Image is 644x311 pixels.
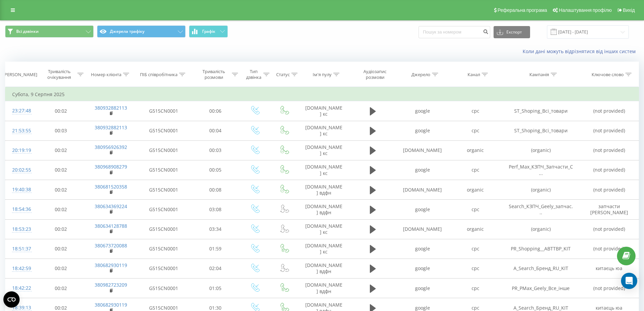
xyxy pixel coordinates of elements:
td: 00:02 [37,160,86,180]
td: 00:06 [191,101,240,121]
td: 01:05 [191,279,240,298]
td: PR_Shopping__АВТТВР_KIT [502,239,580,259]
div: 23:27:48 [12,104,30,117]
td: (not provided) [580,180,639,200]
div: 20:19:19 [12,144,30,157]
td: 00:08 [191,180,240,200]
td: [DOMAIN_NAME] кс [299,121,349,140]
td: 03:08 [191,200,240,219]
td: [DOMAIN_NAME] кс [299,219,349,239]
div: Канал [468,72,480,77]
td: [DOMAIN_NAME] [396,180,449,200]
td: cpc [449,121,502,140]
td: organic [449,140,502,160]
div: Ключове слово [592,72,624,77]
td: (not provided) [580,121,639,140]
td: G515CN0001 [136,101,191,121]
td: (not provided) [580,140,639,160]
td: [DOMAIN_NAME] вдфн [299,279,349,298]
td: google [396,200,449,219]
div: Тривалість розмови [197,69,231,80]
a: 380681520358 [95,183,127,190]
td: 00:02 [37,180,86,200]
span: Графік [202,29,215,34]
td: 00:02 [37,259,86,278]
span: Вихід [623,7,635,13]
div: 18:51:37 [12,242,30,256]
a: 380682930119 [95,262,127,268]
td: organic [449,219,502,239]
div: 18:42:59 [12,262,30,275]
div: 20:02:55 [12,163,30,177]
td: G515CN0001 [136,279,191,298]
td: G515CN0001 [136,140,191,160]
div: 18:53:23 [12,223,30,236]
td: [DOMAIN_NAME] вдфн [299,259,349,278]
td: cpc [449,239,502,259]
td: китаєць юа [580,259,639,278]
td: [DOMAIN_NAME] кс [299,101,349,121]
td: cpc [449,279,502,298]
td: G515CN0001 [136,200,191,219]
a: 380682930119 [95,302,127,308]
span: Всі дзвінки [16,29,39,34]
td: G515CN0001 [136,239,191,259]
td: google [396,279,449,298]
span: Perf_Max_КЗПЧ_Запчасти_C... [509,163,573,176]
td: 01:59 [191,239,240,259]
button: Експорт [494,26,530,38]
div: [PERSON_NAME] [3,72,37,77]
td: [DOMAIN_NAME] вдфн [299,180,349,200]
td: 00:02 [37,101,86,121]
div: Open Intercom Messenger [621,273,637,289]
td: cpc [449,259,502,278]
button: Всі дзвінки [5,25,94,38]
td: G515CN0001 [136,180,191,200]
td: (organic) [502,140,580,160]
td: [DOMAIN_NAME] [396,219,449,239]
button: Джерела трафіку [97,25,186,38]
div: Джерело [411,72,430,77]
td: (not provided) [580,239,639,259]
td: cpc [449,160,502,180]
a: 380932882113 [95,124,127,131]
td: 03:34 [191,219,240,239]
div: ПІБ співробітника [140,72,177,77]
td: organic [449,180,502,200]
td: 00:02 [37,239,86,259]
td: (organic) [502,180,580,200]
div: Кампанія [529,72,549,77]
button: Open CMP widget [3,291,20,308]
td: [DOMAIN_NAME] вдфн [299,200,349,219]
a: 380982723209 [95,282,127,288]
td: 00:02 [37,140,86,160]
button: Графік [189,25,228,38]
a: Коли дані можуть відрізнятися вiд інших систем [523,48,639,54]
td: 00:02 [37,200,86,219]
td: (organic) [502,219,580,239]
td: [DOMAIN_NAME] [396,140,449,160]
td: cpc [449,101,502,121]
div: 18:54:36 [12,203,30,216]
a: 380673720088 [95,242,127,249]
div: Аудіозапис розмови [355,69,395,80]
div: 18:42:22 [12,282,30,295]
a: 380956926392 [95,144,127,150]
td: (not provided) [580,160,639,180]
td: 00:02 [37,279,86,298]
td: ST_Shoping_Всі_товари [502,121,580,140]
input: Пошук за номером [419,26,490,38]
td: google [396,160,449,180]
td: (not provided) [580,101,639,121]
td: google [396,259,449,278]
td: google [396,121,449,140]
div: Тип дзвінка [246,69,262,80]
td: (not provided) [580,279,639,298]
td: 00:04 [191,121,240,140]
td: PR_PMax_Geely_Все_інше [502,279,580,298]
td: G515CN0001 [136,259,191,278]
td: google [396,101,449,121]
div: Тривалість очікування [43,69,76,80]
div: 21:53:55 [12,124,30,137]
span: Search_КЗПЧ_Geely_запчас... [509,203,573,216]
